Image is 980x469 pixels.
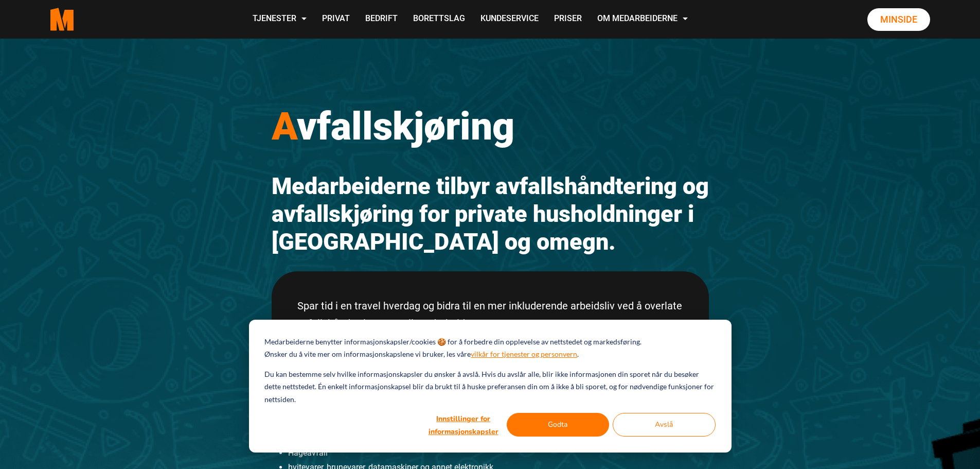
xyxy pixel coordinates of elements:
[264,348,579,361] p: Ønsker du å vite mer om informasjonskapslene vi bruker, les våre .
[613,413,716,437] button: Avslå
[264,336,642,349] p: Medarbeiderne benytter informasjonskapsler/cookies 🍪 for å forbedre din opplevelse av nettstedet ...
[507,413,610,437] button: Godta
[314,1,358,38] a: Privat
[590,1,696,38] a: Om Medarbeiderne
[264,368,715,406] p: Du kan bestemme selv hvilke informasjonskapsler du ønsker å avslå. Hvis du avslår alle, blir ikke...
[405,1,473,38] a: Borettslag
[272,172,709,256] h2: Medarbeiderne tilbyr avfallshåndtering og avfallskjøring for private husholdninger i [GEOGRAPHIC_...
[272,103,709,149] h1: vfallskjøring
[272,271,709,410] div: Spar tid i en travel hverdag og bidra til en mer inkluderende arbeidsliv ved å overlate avfallshå...
[249,320,732,453] div: Cookie banner
[358,1,405,38] a: Bedrift
[546,1,590,38] a: Priser
[272,103,297,149] span: A
[471,348,577,361] a: vilkår for tjenester og personvern
[424,413,503,437] button: Innstillinger for informasjonskapsler
[288,446,709,460] li: Hageavfall
[867,8,930,31] a: Minside
[245,1,314,38] a: Tjenester
[473,1,546,38] a: Kundeservice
